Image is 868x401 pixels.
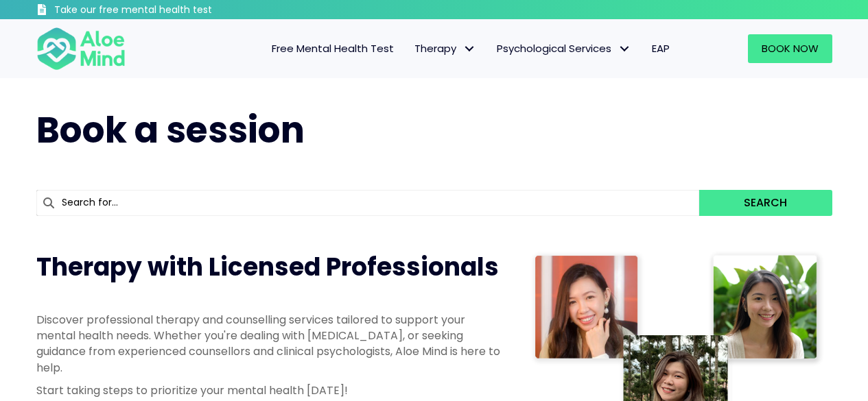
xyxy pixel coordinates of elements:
[36,382,503,398] p: Start taking steps to prioritize your mental health [DATE]!
[652,41,670,56] span: EAP
[36,26,126,71] img: Aloe mind Logo
[414,41,476,56] span: Therapy
[261,34,404,63] a: Free Mental Health Test
[404,34,486,63] a: TherapyTherapy: submenu
[143,34,680,63] nav: Menu
[497,41,631,56] span: Psychological Services
[642,34,680,63] a: EAP
[272,41,394,56] span: Free Mental Health Test
[615,39,635,59] span: Psychological Services: submenu
[36,312,503,376] p: Discover professional therapy and counselling services tailored to support your mental health nee...
[36,105,305,155] span: Book a session
[486,34,642,63] a: Psychological ServicesPsychological Services: submenu
[54,3,285,17] h3: Take our free mental health test
[748,34,832,63] a: Book Now
[36,250,499,284] span: Therapy with Licensed Professionals
[36,190,700,216] input: Search for...
[460,39,480,59] span: Therapy: submenu
[36,3,285,19] a: Take our free mental health test
[699,190,832,216] button: Search
[762,41,819,56] span: Book Now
